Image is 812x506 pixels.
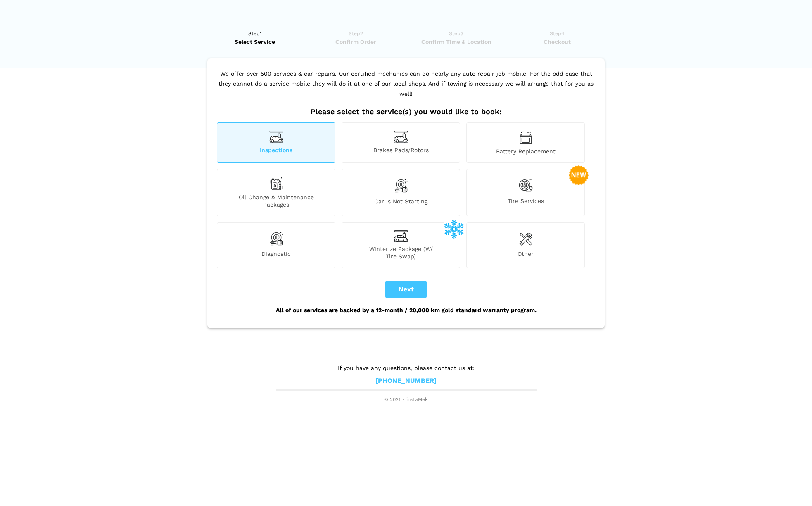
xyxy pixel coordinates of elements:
a: Step1 [207,29,303,46]
span: Car is not starting [342,198,460,208]
span: Diagnostic [217,250,335,260]
a: Step3 [408,29,504,46]
h2: Please select the service(s) you would like to book: [215,107,597,116]
span: Confirm Order [308,38,404,46]
p: If you have any questions, please contact us at: [276,363,536,372]
a: [PHONE_NUMBER] [375,377,437,385]
span: Checkout [509,38,605,46]
span: Oil Change & Maintenance Packages [217,193,335,208]
div: All of our services are backed by a 12-month / 20,000 km gold standard warranty program. [215,298,597,322]
a: Step4 [509,29,605,46]
span: Other [467,250,584,260]
span: Battery Replacement [467,148,584,155]
span: Winterize Package (W/ Tire Swap) [342,245,460,260]
span: Tire Services [467,197,584,208]
span: Inspections [217,146,335,155]
span: Brakes Pads/Rotors [342,146,460,155]
button: Next [385,281,427,298]
span: Confirm Time & Location [408,38,504,46]
p: We offer over 500 services & car repairs. Our certified mechanics can do nearly any auto repair j... [215,69,597,107]
img: new-badge-2-48.png [569,165,589,185]
img: winterize-icon_1.png [444,219,464,239]
a: Step2 [308,29,404,46]
span: © 2021 - instaMek [276,396,536,403]
span: Select Service [207,38,303,46]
